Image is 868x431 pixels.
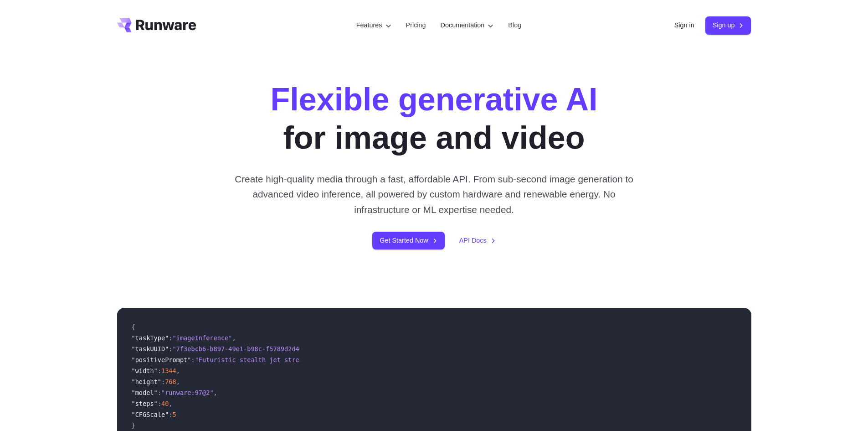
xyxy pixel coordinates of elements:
[132,378,161,385] span: "height"
[161,400,169,407] span: 40
[176,367,180,374] span: ,
[165,378,176,385] span: 768
[132,422,135,429] span: }
[169,400,172,407] span: ,
[132,367,158,374] span: "width"
[161,367,176,374] span: 1344
[173,411,176,418] span: 5
[270,80,597,157] h1: for image and video
[173,345,314,353] span: "7f3ebcb6-b897-49e1-b98c-f5789d2d40d7"
[674,20,694,31] a: Sign in
[231,171,637,217] p: Create high-quality media through a fast, affordable API. From sub-second image generation to adv...
[158,400,161,407] span: :
[169,411,172,418] span: :
[132,411,169,418] span: "CFGScale"
[132,389,158,396] span: "model"
[161,378,165,385] span: :
[169,334,172,342] span: :
[117,18,196,32] a: Go to /
[132,323,135,331] span: {
[132,345,169,353] span: "taskUUID"
[705,16,751,34] a: Sign up
[441,20,494,31] label: Documentation
[372,232,444,249] a: Get Started Now
[158,367,161,374] span: :
[176,378,180,385] span: ,
[459,235,496,246] a: API Docs
[191,356,195,363] span: :
[132,400,158,407] span: "steps"
[132,334,169,342] span: "taskType"
[270,82,597,117] strong: Flexible generative AI
[214,389,217,396] span: ,
[161,389,214,396] span: "runware:97@2"
[406,20,426,31] a: Pricing
[132,356,191,363] span: "positivePrompt"
[173,334,232,342] span: "imageInference"
[169,345,172,353] span: :
[508,20,521,31] a: Blog
[195,356,534,363] span: "Futuristic stealth jet streaking through a neon-lit cityscape with glowing purple exhaust"
[232,334,236,342] span: ,
[356,20,391,31] label: Features
[158,389,161,396] span: :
